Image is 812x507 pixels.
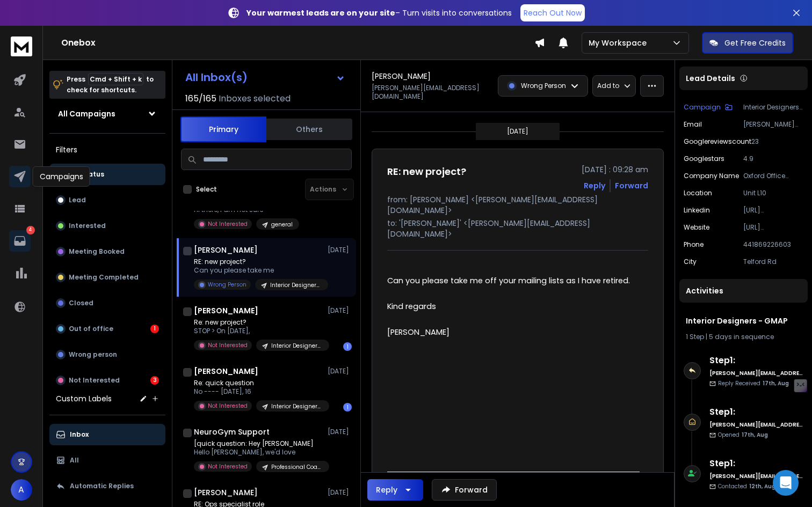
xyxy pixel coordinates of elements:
p: googlereviewscount [684,137,751,146]
p: – Turn visits into conversations [247,8,512,18]
button: Campaign [684,103,733,112]
h1: NeuroGym Support [194,427,270,437]
p: Wrong Person [521,82,566,90]
p: [DATE] [328,428,352,436]
p: No ---- [DATE], 16 [194,387,323,396]
p: general [271,221,293,229]
p: googlestars [684,155,724,163]
button: Interested [49,215,165,237]
h6: [PERSON_NAME][EMAIL_ADDRESS][DOMAIN_NAME] [709,369,803,377]
p: Wrong person [69,350,117,359]
p: Opened [718,431,768,439]
p: Email [684,120,702,129]
p: My Workspace [589,38,651,48]
p: Interior Designers - GMAP [270,281,322,289]
p: Add to [597,82,619,90]
button: Lead [49,189,165,211]
h1: Interior Designers - GMAP [686,315,801,326]
div: Reply [376,484,397,495]
p: [PERSON_NAME][EMAIL_ADDRESS][DOMAIN_NAME] [372,84,491,101]
span: A [11,479,32,501]
h1: [PERSON_NAME] [372,71,431,82]
strong: Your warmest leads are on your site [247,8,395,18]
p: [URL][DOMAIN_NAME] [743,206,803,215]
p: Meeting Completed [69,273,139,282]
p: Reply Received [718,379,789,387]
p: Lead Details [686,73,735,84]
p: Not Interested [69,376,120,385]
p: linkedin [684,206,710,215]
a: Reach Out Now [520,4,585,21]
p: Phone [684,240,704,249]
h1: [PERSON_NAME] [194,305,258,316]
p: from: [PERSON_NAME] <[PERSON_NAME][EMAIL_ADDRESS][DOMAIN_NAME]> [387,194,648,216]
div: 3 [150,376,159,385]
p: Out of office [69,325,113,333]
h3: Inboxes selected [219,92,291,105]
h6: Step 1 : [709,406,803,418]
h1: All Inbox(s) [185,72,248,83]
p: 441869226603 [743,240,803,249]
p: website [684,223,709,232]
button: Others [266,117,352,141]
p: All [70,456,79,465]
p: city [684,258,697,266]
p: STOP > On [DATE], [194,327,323,335]
p: Reach Out Now [524,8,582,18]
div: Open Intercom Messenger [773,470,799,496]
button: Meeting Booked [49,241,165,262]
p: [DATE] : 09:28 am [582,164,648,175]
p: Meeting Booked [69,247,125,256]
p: Company Name [684,172,739,180]
h3: Filters [49,142,165,157]
span: 165 / 165 [185,92,216,105]
p: Inbox [70,430,89,439]
p: [URL][DOMAIN_NAME] [743,223,803,232]
span: 17th, Aug [742,431,768,439]
p: Interested [69,222,106,230]
p: 4 [26,226,35,234]
p: Re: quick question [194,379,323,387]
button: Closed [49,292,165,314]
h6: Step 1 : [709,354,803,367]
p: [DATE] [328,246,352,254]
button: Reply [367,479,423,501]
span: Kind regards [387,301,436,312]
span: 12th, Aug [749,482,775,490]
h1: [PERSON_NAME] [194,245,258,255]
div: 1 [343,403,352,412]
span: 17th, Aug [763,379,789,387]
p: Telford Rd [743,258,803,266]
p: [PERSON_NAME][EMAIL_ADDRESS][DOMAIN_NAME] [743,120,803,129]
p: Campaign [684,103,721,112]
div: Campaigns [33,166,90,187]
p: Press to check for shortcuts. [67,74,154,95]
button: Primary [180,116,266,142]
p: [quick question: Hey [PERSON_NAME] [194,439,323,448]
p: Interior Designers - GMAP [271,342,323,350]
p: Lead [69,196,86,204]
div: Activities [679,279,808,303]
p: Interior Designers - GMAP [271,402,323,410]
p: Unit L10 [743,189,803,197]
button: All Inbox(s) [177,67,354,88]
button: Reply [584,180,605,191]
p: Automatic Replies [70,482,134,490]
h1: RE: new project? [387,164,466,179]
p: Get Free Credits [724,38,786,48]
span: [PERSON_NAME] [387,327,450,337]
p: Oxford Office Furniture - [GEOGRAPHIC_DATA] [743,172,803,180]
h1: [PERSON_NAME] [194,487,258,498]
div: Forward [615,180,648,191]
div: 1 [150,325,159,333]
p: location [684,189,712,197]
div: 1 [343,342,352,351]
img: logo [11,36,32,56]
p: Not Interested [208,462,248,471]
p: [DATE] [328,488,352,497]
p: [DATE] [328,367,352,376]
span: 5 days in sequence [709,332,774,341]
button: Inbox [49,424,165,445]
p: Wrong Person [208,281,247,289]
p: to: '[PERSON_NAME]' <[PERSON_NAME][EMAIL_ADDRESS][DOMAIN_NAME]> [387,218,648,239]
